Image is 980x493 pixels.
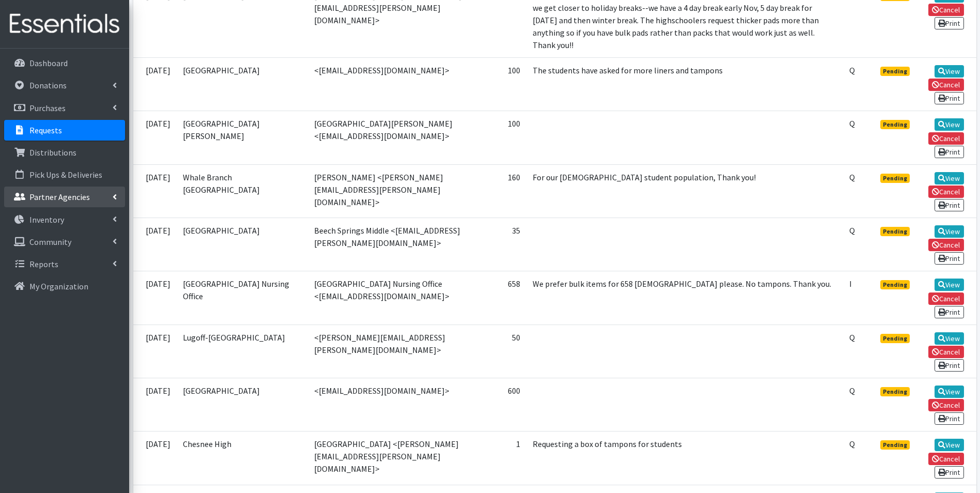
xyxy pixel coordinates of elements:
[880,67,910,76] span: Pending
[849,332,855,343] abbr: Quantity
[177,271,308,325] td: [GEOGRAPHIC_DATA] Nursing Office
[935,118,964,131] a: View
[935,386,964,398] a: View
[29,259,58,269] p: Reports
[133,111,177,164] td: [DATE]
[29,237,71,247] p: Community
[849,65,855,75] abbr: Quantity
[4,276,125,297] a: My Organization
[29,214,64,225] p: Inventory
[880,174,910,183] span: Pending
[935,466,964,479] a: Print
[880,440,910,450] span: Pending
[935,92,964,104] a: Print
[526,432,843,485] td: Requesting a box of tampons for students
[133,432,177,485] td: [DATE]
[928,239,964,251] a: Cancel
[935,252,964,265] a: Print
[29,80,67,90] p: Donations
[4,187,125,207] a: Partner Agencies
[4,98,125,118] a: Purchases
[469,325,526,378] td: 50
[935,65,964,78] a: View
[177,57,308,111] td: [GEOGRAPHIC_DATA]
[308,325,469,378] td: <[PERSON_NAME][EMAIL_ADDRESS][PERSON_NAME][DOMAIN_NAME]>
[308,271,469,325] td: [GEOGRAPHIC_DATA] Nursing Office <[EMAIL_ADDRESS][DOMAIN_NAME]>
[880,387,910,396] span: Pending
[935,279,964,291] a: View
[928,79,964,91] a: Cancel
[177,218,308,271] td: [GEOGRAPHIC_DATA]
[928,292,964,305] a: Cancel
[133,218,177,271] td: [DATE]
[935,359,964,372] a: Print
[849,225,855,236] abbr: Quantity
[880,227,910,236] span: Pending
[4,75,125,96] a: Donations
[928,4,964,16] a: Cancel
[4,254,125,274] a: Reports
[308,111,469,164] td: [GEOGRAPHIC_DATA][PERSON_NAME] <[EMAIL_ADDRESS][DOMAIN_NAME]>
[849,439,855,449] abbr: Quantity
[849,386,855,396] abbr: Quantity
[308,164,469,218] td: [PERSON_NAME] <[PERSON_NAME][EMAIL_ADDRESS][PERSON_NAME][DOMAIN_NAME]>
[928,186,964,198] a: Cancel
[308,218,469,271] td: Beech Springs Middle <[EMAIL_ADDRESS][PERSON_NAME][DOMAIN_NAME]>
[133,271,177,325] td: [DATE]
[133,57,177,111] td: [DATE]
[177,164,308,218] td: Whale Branch [GEOGRAPHIC_DATA]
[29,170,102,180] p: Pick Ups & Deliveries
[4,120,125,141] a: Requests
[935,412,964,425] a: Print
[526,57,843,111] td: The students have asked for more liners and tampons
[29,58,68,68] p: Dashboard
[4,53,125,73] a: Dashboard
[308,378,469,431] td: <[EMAIL_ADDRESS][DOMAIN_NAME]>
[469,432,526,485] td: 1
[4,142,125,163] a: Distributions
[4,209,125,230] a: Inventory
[177,378,308,431] td: [GEOGRAPHIC_DATA]
[928,399,964,411] a: Cancel
[880,120,910,129] span: Pending
[526,271,843,325] td: We prefer bulk items for 658 [DEMOGRAPHIC_DATA] please. No tampons. Thank you.
[469,218,526,271] td: 35
[935,439,964,451] a: View
[308,432,469,485] td: [GEOGRAPHIC_DATA] <[PERSON_NAME][EMAIL_ADDRESS][PERSON_NAME][DOMAIN_NAME]>
[935,225,964,238] a: View
[133,325,177,378] td: [DATE]
[469,57,526,111] td: 100
[133,378,177,431] td: [DATE]
[935,17,964,29] a: Print
[849,172,855,182] abbr: Quantity
[526,164,843,218] td: For our [DEMOGRAPHIC_DATA] student population, Thank you!
[177,432,308,485] td: Chesnee High
[849,118,855,129] abbr: Quantity
[928,132,964,145] a: Cancel
[849,279,852,289] abbr: Individual
[935,199,964,211] a: Print
[308,57,469,111] td: <[EMAIL_ADDRESS][DOMAIN_NAME]>
[935,146,964,158] a: Print
[469,271,526,325] td: 658
[880,334,910,343] span: Pending
[29,147,76,158] p: Distributions
[469,164,526,218] td: 160
[29,281,88,291] p: My Organization
[4,232,125,252] a: Community
[935,332,964,345] a: View
[29,192,90,202] p: Partner Agencies
[935,306,964,318] a: Print
[469,378,526,431] td: 600
[29,125,62,135] p: Requests
[928,453,964,465] a: Cancel
[880,280,910,289] span: Pending
[935,172,964,184] a: View
[928,346,964,358] a: Cancel
[177,111,308,164] td: [GEOGRAPHIC_DATA][PERSON_NAME]
[4,164,125,185] a: Pick Ups & Deliveries
[4,7,125,41] img: HumanEssentials
[29,103,66,113] p: Purchases
[177,325,308,378] td: Lugoff-[GEOGRAPHIC_DATA]
[469,111,526,164] td: 100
